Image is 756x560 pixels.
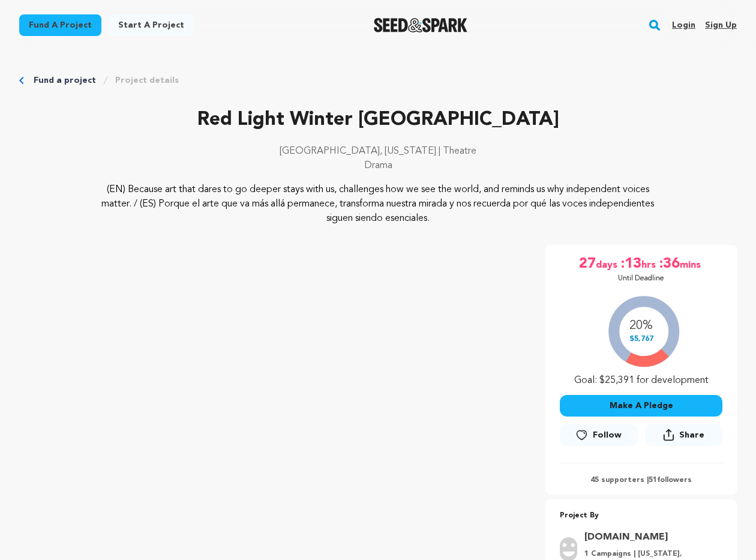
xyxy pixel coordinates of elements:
span: 27 [579,254,596,274]
a: Follow [560,424,637,446]
button: Make A Pledge [560,395,722,417]
p: 45 supporters | followers [560,475,722,485]
p: Until Deadline [618,274,664,283]
span: mins [680,254,703,274]
span: Share [645,424,722,451]
p: Drama [19,158,737,173]
a: Sign up [705,16,737,35]
a: Project details [115,74,179,86]
span: Share [679,429,704,441]
p: Red Light Winter [GEOGRAPHIC_DATA] [19,106,737,134]
span: hrs [641,254,658,274]
a: Start a project [109,14,194,36]
a: Fund a project [34,74,96,86]
a: Goto Hrproductions.Studio profile [584,530,715,544]
img: Seed&Spark Logo Dark Mode [374,18,468,32]
a: Seed&Spark Homepage [374,18,468,32]
span: :13 [620,254,641,274]
span: :36 [658,254,680,274]
p: [GEOGRAPHIC_DATA], [US_STATE] | Theatre [19,144,737,158]
p: Project By [560,509,722,523]
p: (EN) Because art that dares to go deeper stays with us, challenges how we see the world, and remi... [91,182,665,226]
span: 51 [649,477,657,484]
a: Fund a project [19,14,101,36]
a: Login [672,16,695,35]
span: days [596,254,620,274]
span: Follow [593,429,622,441]
div: Breadcrumb [19,74,737,86]
button: Share [645,424,722,446]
